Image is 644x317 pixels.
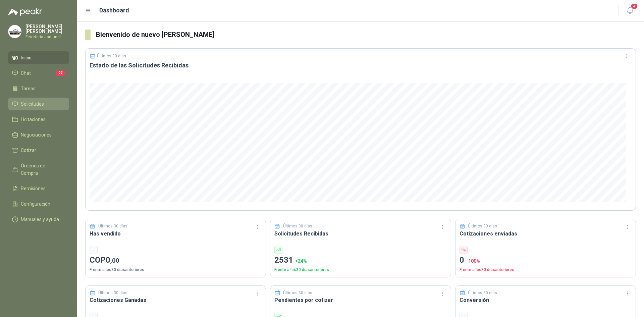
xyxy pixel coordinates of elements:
[631,3,638,9] span: 4
[460,267,632,273] p: Frente a los 30 días anteriores
[90,229,262,238] h3: Has vendido
[106,255,119,265] span: 0
[98,290,127,296] p: Últimos 30 días
[97,54,126,58] p: Últimos 30 días
[25,24,69,34] p: [PERSON_NAME] [PERSON_NAME]
[21,147,36,154] span: Cotizar
[274,229,446,238] h3: Solicitudes Recibidas
[274,296,446,304] h3: Pendientes por cotizar
[21,131,52,139] span: Negociaciones
[21,54,32,61] span: Inicio
[90,246,98,254] div: -
[21,85,36,92] span: Tareas
[468,290,497,296] p: Últimos 30 días
[295,258,307,264] span: + 24 %
[624,5,636,17] button: 4
[274,254,446,267] p: 2531
[283,223,312,229] p: Últimos 30 días
[8,25,21,38] img: Company Logo
[8,198,69,210] a: Configuración
[90,61,632,69] h3: Estado de las Solicitudes Recibidas
[21,216,59,223] span: Manuales y ayuda
[90,254,262,267] p: COP
[8,67,69,80] a: Chat27
[460,254,632,267] p: 0
[90,267,262,273] p: Frente a los 30 días anteriores
[460,229,632,238] h3: Cotizaciones enviadas
[21,162,63,177] span: Órdenes de Compra
[8,159,69,179] a: Órdenes de Compra
[90,296,262,304] h3: Cotizaciones Ganadas
[96,30,636,40] h3: Bienvenido de nuevo [PERSON_NAME]
[8,213,69,226] a: Manuales y ayuda
[21,200,50,208] span: Configuración
[466,258,480,264] span: -100 %
[274,267,446,273] p: Frente a los 30 días anteriores
[8,8,42,16] img: Logo peakr
[56,70,65,76] span: 27
[460,296,632,304] h3: Conversión
[98,223,127,229] p: Últimos 30 días
[21,185,46,192] span: Remisiones
[21,116,46,123] span: Licitaciones
[283,290,312,296] p: Últimos 30 días
[8,82,69,95] a: Tareas
[8,182,69,195] a: Remisiones
[8,98,69,110] a: Solicitudes
[8,113,69,126] a: Licitaciones
[8,128,69,141] a: Negociaciones
[99,6,129,15] h1: Dashboard
[468,223,497,229] p: Últimos 30 días
[21,100,44,108] span: Solicitudes
[21,69,31,77] span: Chat
[110,257,119,264] span: ,00
[8,51,69,64] a: Inicio
[25,35,69,39] p: Ferretería Jamundí
[8,144,69,157] a: Cotizar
